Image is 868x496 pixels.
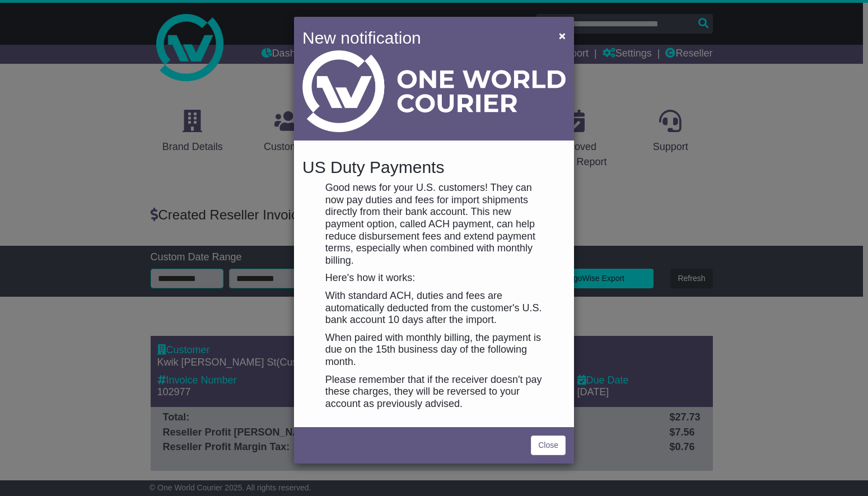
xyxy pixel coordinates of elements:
[302,25,543,50] h4: New notification
[325,182,543,266] p: Good news for your U.S. customers! They can now pay duties and fees for import shipments directly...
[559,29,566,42] span: ×
[302,50,566,132] img: Light
[325,332,543,368] p: When paired with monthly billing, the payment is due on the 15th business day of the following mo...
[553,24,571,47] button: Close
[325,374,543,410] p: Please remember that if the receiver doesn't pay these charges, they will be reversed to your acc...
[531,436,566,455] a: Close
[325,272,543,284] p: Here's how it works:
[302,158,566,176] h4: US Duty Payments
[325,290,543,326] p: With standard ACH, duties and fees are automatically deducted from the customer's U.S. bank accou...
